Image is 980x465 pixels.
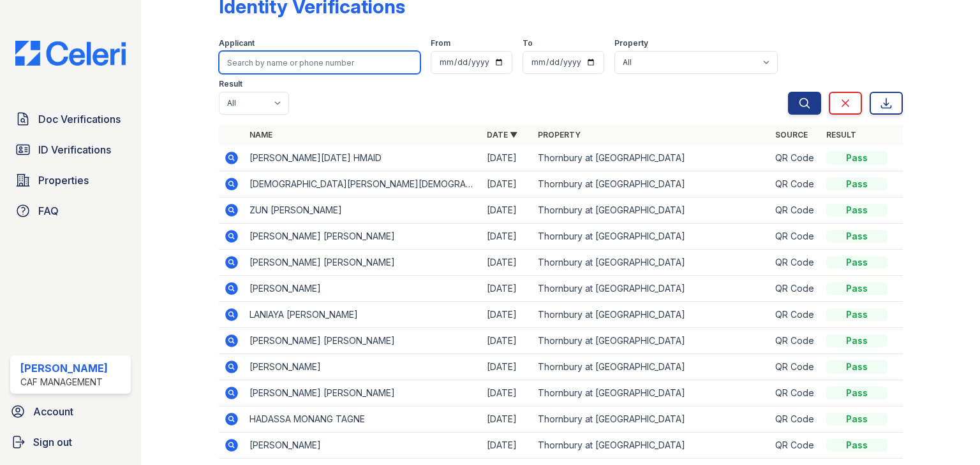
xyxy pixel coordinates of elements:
td: Thornbury at [GEOGRAPHIC_DATA] [533,197,770,224]
label: To [523,38,533,48]
div: Pass [826,413,887,426]
td: [DATE] [482,328,533,354]
div: Pass [826,256,887,269]
td: Thornbury at [GEOGRAPHIC_DATA] [533,406,770,433]
a: Result [826,130,856,139]
label: Property [614,38,648,48]
td: [DATE] [482,197,533,224]
td: Thornbury at [GEOGRAPHIC_DATA] [533,145,770,171]
td: QR Code [770,302,821,328]
td: [DATE] [482,354,533,380]
a: Properties [10,168,131,193]
div: Pass [826,230,887,243]
a: Date ▼ [487,130,517,139]
td: [DATE] [482,433,533,459]
a: Doc Verifications [10,106,131,132]
input: Search by name or phone number [219,51,420,74]
div: CAF Management [20,376,108,389]
td: [PERSON_NAME] [PERSON_NAME] [244,250,482,276]
td: Thornbury at [GEOGRAPHIC_DATA] [533,380,770,406]
td: [DEMOGRAPHIC_DATA][PERSON_NAME][DEMOGRAPHIC_DATA] [PERSON_NAME] [244,171,482,197]
div: Pass [826,204,887,217]
div: [PERSON_NAME] [20,361,108,376]
span: Doc Verifications [38,111,121,127]
span: FAQ [38,203,59,218]
div: Pass [826,334,887,347]
td: [PERSON_NAME][DATE] HMAID [244,145,482,171]
td: QR Code [770,171,821,197]
a: Sign out [5,429,136,455]
td: [DATE] [482,250,533,276]
div: Pass [826,282,887,295]
td: HADASSA MONANG TAGNE [244,406,482,433]
a: Property [538,130,581,139]
span: Account [33,404,73,419]
td: Thornbury at [GEOGRAPHIC_DATA] [533,250,770,276]
span: Sign out [33,434,72,450]
td: QR Code [770,276,821,302]
div: Pass [826,387,887,399]
div: Pass [826,439,887,452]
td: [PERSON_NAME] [PERSON_NAME] [244,328,482,354]
td: QR Code [770,406,821,433]
a: Source [775,130,808,139]
td: QR Code [770,380,821,406]
td: QR Code [770,145,821,171]
td: QR Code [770,197,821,224]
label: From [431,38,450,48]
td: [DATE] [482,224,533,250]
td: Thornbury at [GEOGRAPHIC_DATA] [533,276,770,302]
td: [PERSON_NAME] [244,354,482,380]
td: Thornbury at [GEOGRAPHIC_DATA] [533,302,770,328]
div: Pass [826,178,887,190]
td: [DATE] [482,380,533,406]
td: [PERSON_NAME] [PERSON_NAME] [244,224,482,250]
label: Applicant [219,38,255,48]
td: [DATE] [482,406,533,433]
td: [PERSON_NAME] [244,433,482,459]
td: [PERSON_NAME] [244,276,482,302]
span: Properties [38,173,89,188]
td: [DATE] [482,302,533,328]
span: ID Verifications [38,142,111,157]
td: Thornbury at [GEOGRAPHIC_DATA] [533,224,770,250]
td: QR Code [770,433,821,459]
a: ID Verifications [10,137,131,162]
label: Result [219,79,242,89]
td: [DATE] [482,171,533,197]
td: LANIAYA [PERSON_NAME] [244,302,482,328]
td: [DATE] [482,276,533,302]
td: QR Code [770,354,821,380]
td: QR Code [770,328,821,354]
td: [PERSON_NAME] [PERSON_NAME] [244,380,482,406]
td: Thornbury at [GEOGRAPHIC_DATA] [533,354,770,380]
a: Account [5,399,136,424]
td: Thornbury at [GEOGRAPHIC_DATA] [533,328,770,354]
div: Pass [826,152,887,164]
td: ZUN [PERSON_NAME] [244,197,482,224]
a: Name [249,130,272,139]
div: Pass [826,308,887,321]
td: QR Code [770,224,821,250]
td: Thornbury at [GEOGRAPHIC_DATA] [533,171,770,197]
td: Thornbury at [GEOGRAPHIC_DATA] [533,433,770,459]
td: [DATE] [482,145,533,171]
div: Pass [826,361,887,373]
a: FAQ [10,198,131,224]
img: CE_Logo_Blue-a8612792a0a2168367f1c8372b55b34899dd931a85d93a1a3d3e32e68fde9ad4.png [5,41,136,66]
td: QR Code [770,250,821,276]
